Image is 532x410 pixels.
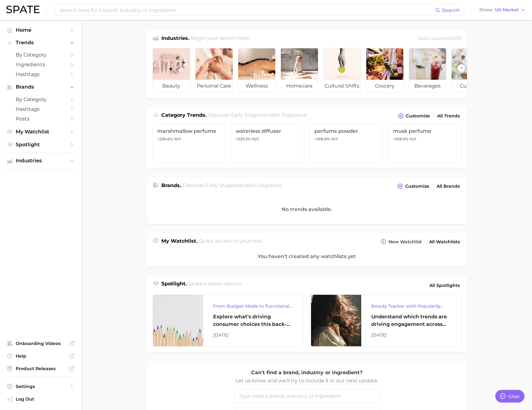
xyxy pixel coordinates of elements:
[281,48,318,93] a: homecare
[5,127,77,137] a: My Watchlist
[59,5,435,15] input: Search here for a brand, industry, or ingredient
[235,390,379,403] input: Type here a brand, industry or ingredient
[388,124,461,163] a: musk perfume+168.0% YoY
[323,48,361,93] a: cultural shifts
[371,331,451,339] div: [DATE]
[16,27,66,33] span: Home
[393,137,408,141] span: +168.0%
[5,351,77,361] a: Help
[153,124,226,163] a: marshmallow perfume+236.6% YoY
[451,48,489,93] a: culinary
[213,313,293,328] div: Explore what’s driving consumer choices this back-to-school season From budget-friendly meals to ...
[379,237,423,246] button: New Watchlist
[409,80,446,92] span: beverages
[479,8,493,12] span: Show
[235,377,379,385] p: Let us know and we’ll try to include it in our next update.
[213,302,293,310] div: From Budget Meals to Functional Snacks: Food & Beverage Trends Shaping Consumer Behavior This Sch...
[436,112,461,120] a: All Trends
[5,339,77,348] a: Onboarding Videos
[5,394,77,405] a: Log out. Currently logged in with e-mail julia.buonanno@dsm-firmenich.com.
[238,48,276,93] a: wellness
[324,80,361,92] span: cultural shifts
[427,238,461,246] a: All Watchlists
[195,48,233,93] a: personal care
[5,94,77,104] a: by Category
[238,80,275,92] span: wellness
[208,112,308,118] span: Discover Early Stage trends in .
[478,6,527,14] button: ShowUS Market
[5,25,77,35] a: Home
[393,128,457,134] span: musk perfume
[418,35,461,43] div: Data update: [DATE]
[157,137,173,141] span: +236.6%
[314,128,378,134] span: perfume powder
[161,237,197,246] h1: My Watchlist.
[191,35,250,43] h2: Begin your search here.
[406,113,430,119] span: Customize
[366,80,403,92] span: grocery
[16,84,66,90] span: Brands
[428,280,461,291] a: All Spotlights
[282,112,307,118] span: fragrance
[161,280,187,291] h1: Spotlight.
[281,80,318,92] span: homecare
[371,302,451,310] div: Beauty Tracker with Popularity Index
[236,137,251,141] span: +233.3%
[16,142,66,148] span: Spotlight
[429,239,460,245] span: All Watchlists
[437,184,460,189] span: All Brands
[16,52,66,58] span: by Category
[236,128,299,134] span: waterless diffuser
[495,8,519,12] span: US Market
[405,184,429,189] span: Customize
[389,239,422,245] span: New Watchlist
[429,282,460,289] span: All Spotlights
[5,114,77,124] a: Posts
[161,35,189,43] h1: Industries.
[153,294,303,347] a: From Budget Meals to Functional Snacks: Food & Beverage Trends Shaping Consumer Behavior This Sch...
[16,71,66,77] span: Hashtags
[5,156,77,165] button: Industries
[16,353,66,359] span: Help
[16,116,66,122] span: Posts
[5,364,77,373] a: Product Releases
[147,246,467,267] div: You haven't created any watchlists yet
[310,124,383,163] a: perfume powder+198.8% YoY
[183,182,283,188] span: Discover Early Stage brands in .
[16,106,66,112] span: Hashtags
[16,341,66,346] span: Onboarding Videos
[16,129,66,135] span: My Watchlist
[409,48,446,93] a: beverages
[314,137,330,141] span: +198.8%
[442,7,460,13] span: Search
[5,69,77,79] a: Hashtags
[371,313,451,328] div: Understand which trends are driving engagement across platforms in the skin, hair, makeup, and fr...
[16,158,66,164] span: Industries
[311,294,461,347] a: Beauty Tracker with Popularity IndexUnderstand which trends are driving engagement across platfor...
[213,331,293,339] div: [DATE]
[5,38,77,47] button: Trends
[16,96,66,102] span: by Category
[452,80,489,92] span: culinary
[252,137,259,142] span: YoY
[161,112,207,118] span: Category Trends .
[435,182,461,191] a: All Brands
[457,64,465,72] button: Scroll Right
[231,124,304,163] a: waterless diffuser+233.3% YoY
[199,237,263,246] h2: Quick access to your lists.
[5,104,77,114] a: Hashtags
[257,182,282,188] span: fragrance
[16,384,66,389] span: Settings
[5,60,77,69] a: Ingredients
[196,80,233,92] span: personal care
[153,80,190,92] span: beauty
[16,62,66,67] span: Ingredients
[147,194,467,224] div: No trends available.
[153,48,190,93] a: beauty
[235,369,379,377] p: Can't find a brand, industry or ingredient?
[188,280,242,291] h2: Spate's latest reports.
[16,40,66,46] span: Trends
[161,182,181,188] span: Brands .
[5,140,77,149] a: Spotlight
[331,137,338,142] span: YoY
